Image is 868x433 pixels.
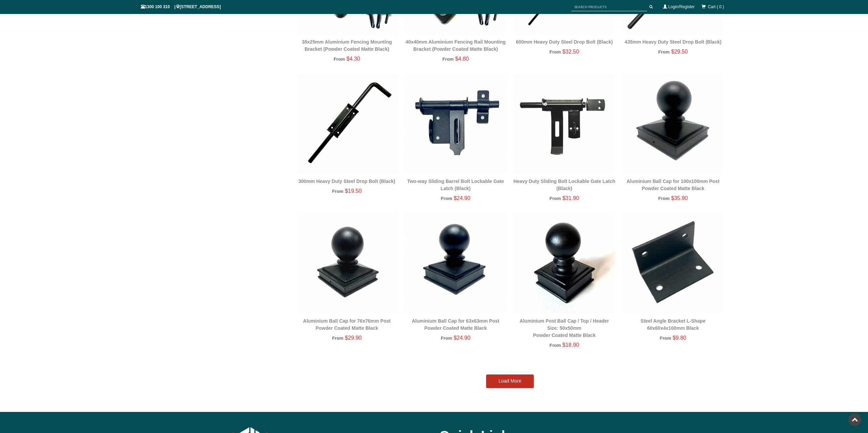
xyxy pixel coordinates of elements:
[347,56,360,62] span: $4.30
[345,335,362,341] span: $29.90
[407,179,504,191] a: Two-way Sliding Barrel Bolt Lockable Gate Latch (Black)
[658,196,670,201] span: From
[622,72,724,174] img: Aluminium Ball Cap for 100x100mm Post - Powder Coated Matte Black - Gate Warehouse
[441,336,452,341] span: From
[513,179,615,191] a: Heavy Duty Sliding Bolt Lockable Gate Latch (Black)
[332,336,343,341] span: From
[296,212,398,313] img: Aluminium Ball Cap for 76x76mm Post - Powder Coated Matte Black - Gate Warehouse
[562,342,579,348] span: $18.90
[454,195,470,201] span: $24.90
[296,72,398,174] img: 300mm Heavy Duty Steel Drop Bolt (Black) - Gate Warehouse
[562,49,579,55] span: $32.50
[622,212,724,313] img: Steel Angle Bracket L-Shape 60x60x4x100mm Black - Gate Warehouse
[562,195,579,201] span: $31.90
[732,251,868,409] iframe: LiveChat chat widget
[658,49,670,55] span: From
[141,4,221,9] span: 1300 100 310 | [STREET_ADDRESS]
[486,374,534,388] a: Load More
[441,196,452,201] span: From
[673,335,686,341] span: $9.80
[671,49,688,55] span: $29.50
[454,335,470,341] span: $24.90
[404,212,506,313] img: Aluminium Ball Cap for 63x63mm Post - Powder Coated Matte Black - Gate Warehouse
[549,343,561,348] span: From
[708,4,724,9] span: Cart ( 0 )
[303,318,391,331] a: Aluminium Ball Cap for 76x76mm PostPowder Coated Matte Black
[513,72,615,174] img: Heavy Duty Sliding Bolt Lockable Gate Latch (Black) - Gate Warehouse
[624,39,721,45] a: 435mm Heavy Duty Steel Drop Bolt (Black)
[334,57,345,62] span: From
[298,179,395,184] a: 300mm Heavy Duty Steel Drop Bolt (Black)
[660,336,671,341] span: From
[549,196,561,201] span: From
[641,318,705,331] a: Steel Angle Bracket L-Shape 60x60x4x100mm Black
[404,72,506,174] img: Two-way Sliding Barrel Bolt Lockable Gate Latch (Black) - Gate Warehouse
[519,318,609,338] a: Aluminium Post Ball Cap / Top / HeaderSize: 50x50mmPowder Coated Matte Black
[571,3,647,11] input: SEARCH PRODUCTS
[406,39,506,52] a: 40x40mm Aluminium Fencing Rail Mounting Bracket (Powder Coated Matte Black)
[442,57,454,62] span: From
[516,39,613,45] a: 600mm Heavy Duty Steel Drop Bolt (Black)
[412,318,499,331] a: Aluminium Ball Cap for 63x63mm PostPowder Coated Matte Black
[455,56,469,62] span: $4.80
[332,189,343,194] span: From
[345,188,362,194] span: $19.50
[513,212,615,313] img: Aluminium Post Ball Cap / Top / Header - Size: 50x50mm - Powder Coated Matte Black - Gate Warehouse
[549,49,561,55] span: From
[302,39,392,52] a: 38x25mm Aluminium Fencing Mounting Bracket (Powder Coated Matte Black)
[668,4,694,9] a: Login/Register
[671,195,688,201] span: $35.90
[627,179,719,191] a: Aluminium Ball Cap for 100x100mm PostPowder Coated Matte Black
